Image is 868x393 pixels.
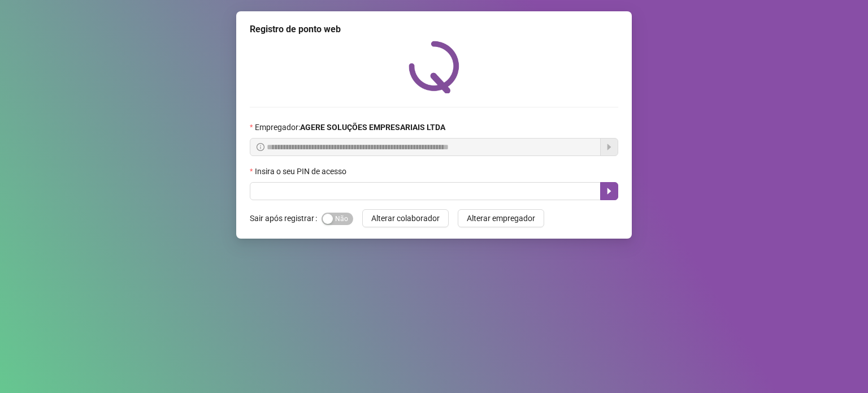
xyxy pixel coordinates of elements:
span: caret-right [605,187,614,196]
label: Insira o seu PIN de acesso [250,165,354,178]
button: Alterar empregador [458,209,544,227]
button: Alterar colaborador [362,209,449,227]
span: info-circle [257,143,264,151]
span: Empregador : [255,121,445,133]
span: Alterar empregador [467,212,535,224]
img: QRPoint [409,41,459,93]
span: Alterar colaborador [371,212,440,224]
label: Sair após registrar [250,209,322,227]
div: Registro de ponto web [250,23,618,36]
strong: AGERE SOLUÇÕES EMPRESARIAIS LTDA [300,123,445,132]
